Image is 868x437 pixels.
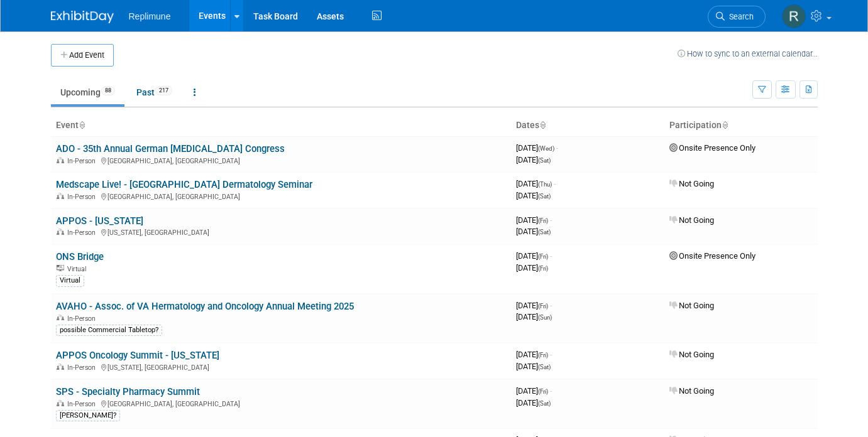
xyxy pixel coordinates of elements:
[56,325,162,336] div: possible Commercial Tabletop?
[538,157,551,164] span: (Sat)
[538,400,551,407] span: (Sat)
[550,215,552,225] span: -
[67,400,99,408] span: In-Person
[708,6,766,28] a: Search
[550,350,552,359] span: -
[67,315,99,323] span: In-Person
[57,364,64,370] img: In-Person Event
[51,11,114,23] img: ExhibitDay
[56,350,219,361] a: APPOS Oncology Summit - [US_STATE]
[538,217,548,224] span: (Fri)
[554,179,556,188] span: -
[57,157,64,163] img: In-Person Event
[56,251,104,262] a: ONS Bridge
[550,386,552,396] span: -
[538,181,552,188] span: (Thu)
[101,86,115,95] span: 88
[56,301,354,312] a: AVAHO - Assoc. of VA Hermatology and Oncology Annual Meeting 2025
[538,303,548,310] span: (Fri)
[516,362,551,371] span: [DATE]
[56,398,506,408] div: [GEOGRAPHIC_DATA], [GEOGRAPHIC_DATA]
[79,120,85,130] a: Sort by Event Name
[538,352,548,359] span: (Fri)
[67,364,99,372] span: In-Person
[57,265,64,271] img: Virtual Event
[56,191,506,201] div: [GEOGRAPHIC_DATA], [GEOGRAPHIC_DATA]
[782,4,806,28] img: Rick Pham
[539,120,546,130] a: Sort by Start Date
[56,215,143,227] a: APPOS - [US_STATE]
[516,263,548,272] span: [DATE]
[56,362,506,372] div: [US_STATE], [GEOGRAPHIC_DATA]
[155,86,172,95] span: 217
[550,301,552,310] span: -
[678,49,818,58] a: How to sync to an external calendar...
[127,80,182,104] a: Past217
[722,120,728,130] a: Sort by Participation Type
[51,80,124,104] a: Upcoming88
[56,410,120,421] div: [PERSON_NAME]?
[51,115,511,136] th: Event
[516,301,552,310] span: [DATE]
[67,157,99,165] span: In-Person
[669,179,714,188] span: Not Going
[516,386,552,396] span: [DATE]
[67,193,99,201] span: In-Person
[538,388,548,395] span: (Fri)
[664,115,818,136] th: Participation
[57,400,64,406] img: In-Person Event
[550,251,552,261] span: -
[538,193,551,200] span: (Sat)
[516,227,551,236] span: [DATE]
[56,227,506,237] div: [US_STATE], [GEOGRAPHIC_DATA]
[57,229,64,235] img: In-Person Event
[511,115,664,136] th: Dates
[538,145,554,152] span: (Wed)
[516,191,551,200] span: [DATE]
[516,312,552,321] span: [DATE]
[56,386,200,397] a: SPS - Specialty Pharmacy Summit
[669,215,714,225] span: Not Going
[56,155,506,165] div: [GEOGRAPHIC_DATA], [GEOGRAPHIC_DATA]
[538,364,551,370] span: (Sat)
[669,386,714,396] span: Not Going
[669,350,714,359] span: Not Going
[538,253,548,260] span: (Fri)
[725,12,754,21] span: Search
[57,315,64,321] img: In-Person Event
[56,143,285,154] a: ADO - 35th Annual German [MEDICAL_DATA] Congress
[669,251,755,261] span: Onsite Presence Only
[516,179,556,188] span: [DATE]
[57,193,64,199] img: In-Person Event
[538,265,548,272] span: (Fri)
[516,251,552,261] span: [DATE]
[669,301,714,310] span: Not Going
[56,275,84,286] div: Virtual
[67,229,99,237] span: In-Person
[516,155,551,165] span: [DATE]
[516,143,558,153] span: [DATE]
[129,11,171,21] span: Replimune
[669,143,755,153] span: Onsite Presence Only
[67,265,90,273] span: Virtual
[516,350,552,359] span: [DATE]
[516,398,551,407] span: [DATE]
[516,215,552,225] span: [DATE]
[51,44,114,67] button: Add Event
[538,229,551,235] span: (Sat)
[538,314,552,321] span: (Sun)
[556,143,558,153] span: -
[56,179,312,190] a: Medscape Live! - [GEOGRAPHIC_DATA] Dermatology Seminar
